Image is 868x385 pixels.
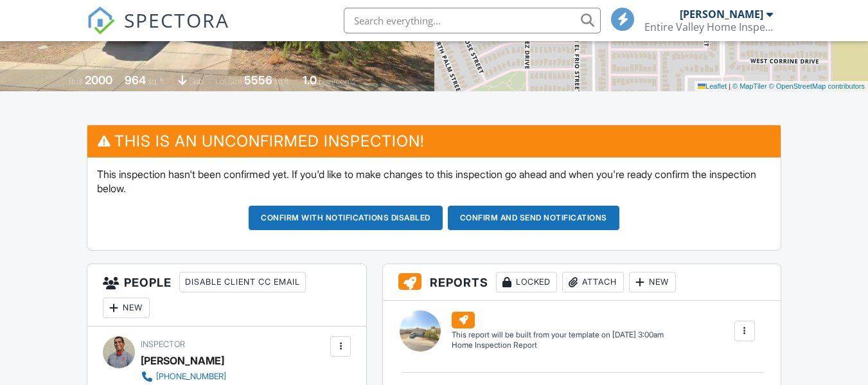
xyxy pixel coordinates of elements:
[103,298,150,318] div: New
[141,370,288,383] a: [PHONE_NUMBER]
[319,76,355,86] span: bathrooms
[629,272,676,292] div: New
[87,17,229,44] a: SPECTORA
[452,330,664,340] div: This report will be built from your template on [DATE] 3:00am
[125,73,146,87] div: 964
[344,8,601,33] input: Search everything...
[562,272,624,292] div: Attach
[87,125,781,157] h3: This is an Unconfirmed Inspection!
[769,82,865,90] a: © OpenStreetMap contributors
[732,82,767,90] a: © MapTiler
[124,6,229,33] span: SPECTORA
[179,272,306,292] div: Disable Client CC Email
[496,272,557,292] div: Locked
[383,264,780,301] h3: Reports
[274,76,290,86] span: sq.ft.
[141,351,224,370] div: [PERSON_NAME]
[156,372,226,382] div: [PHONE_NUMBER]
[148,76,166,86] span: sq. ft.
[215,76,242,86] span: Lot Size
[189,76,203,86] span: slab
[69,76,83,86] span: Built
[698,82,727,90] a: Leaflet
[87,6,115,35] img: The Best Home Inspection Software - Spectora
[452,340,664,351] div: Home Inspection Report
[141,339,185,349] span: Inspector
[85,73,112,87] div: 2000
[644,21,773,33] div: Entire Valley Home Inspection
[249,206,443,230] button: Confirm with notifications disabled
[448,206,619,230] button: Confirm and send notifications
[244,73,272,87] div: 5556
[87,264,366,327] h3: People
[97,167,771,196] p: This inspection hasn't been confirmed yet. If you'd like to make changes to this inspection go ah...
[303,73,317,87] div: 1.0
[680,8,763,21] div: [PERSON_NAME]
[729,82,731,90] span: |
